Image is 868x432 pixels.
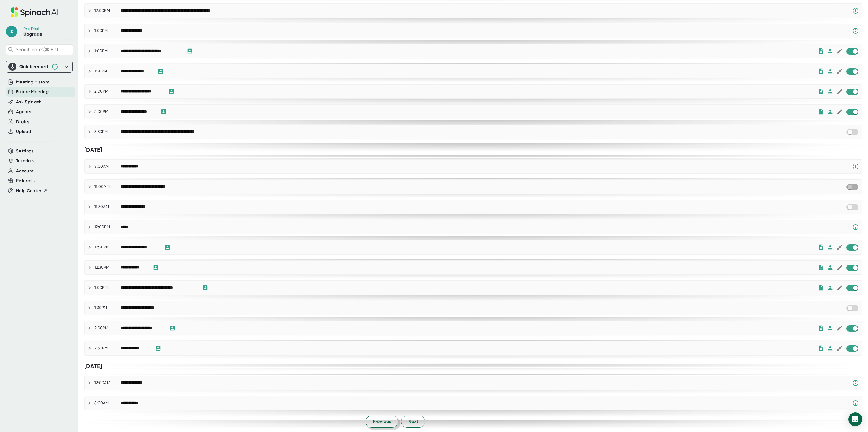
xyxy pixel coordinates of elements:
[16,188,42,194] span: Help Center
[16,109,31,115] button: Agents
[16,188,48,194] button: Help Center
[16,177,35,184] button: Referrals
[852,224,859,231] svg: Spinach requires a video conference link.
[23,31,42,37] a: Upgrade
[94,48,120,54] div: 1:00PM
[94,129,120,134] div: 3:30PM
[852,163,859,170] svg: Spinach requires a video conference link.
[16,47,58,52] span: Search notes (⌘ + K)
[84,146,862,154] div: [DATE]
[94,8,120,13] div: 12:00PM
[84,363,862,370] div: [DATE]
[16,89,50,95] button: Future Meetings
[94,69,120,74] div: 1:30PM
[23,26,40,31] div: Pro Trial
[16,119,29,125] button: Drafts
[16,128,31,135] button: Upload
[852,400,859,407] svg: Spinach requires a video conference link.
[94,225,120,230] div: 12:00PM
[401,416,425,428] button: Next
[16,158,34,164] button: Tutorials
[94,109,120,114] div: 3:00PM
[94,265,120,270] div: 12:30PM
[19,64,48,70] div: Quick record
[852,27,859,34] svg: Spinach requires a video conference link.
[94,401,120,406] div: 8:00AM
[94,28,120,33] div: 1:00PM
[373,418,391,425] span: Previous
[94,346,120,351] div: 2:30PM
[408,418,418,425] span: Next
[6,26,17,37] span: z
[16,99,42,105] button: Ask Spinach
[16,79,49,85] button: Meeting History
[94,380,120,386] div: 12:00AM
[94,305,120,311] div: 1:30PM
[16,168,34,174] button: Account
[852,379,859,386] svg: Spinach requires a video conference link.
[8,61,70,72] div: Quick record
[366,416,398,428] button: Previous
[94,326,120,331] div: 2:00PM
[94,204,120,210] div: 11:30AM
[94,89,120,94] div: 2:00PM
[94,164,120,169] div: 8:00AM
[16,148,34,154] button: Settings
[848,412,862,426] div: Open Intercom Messenger
[94,184,120,189] div: 11:00AM
[94,245,120,250] div: 12:30PM
[852,7,859,14] svg: Spinach requires a video conference link.
[94,285,120,290] div: 1:00PM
